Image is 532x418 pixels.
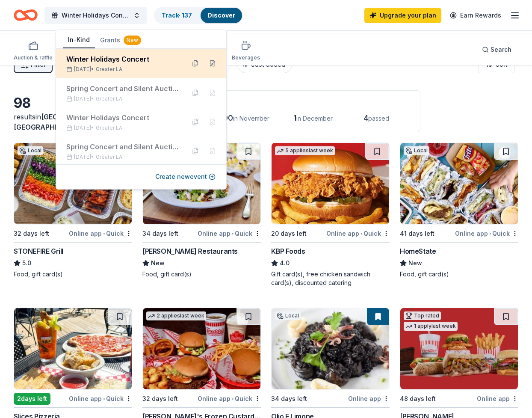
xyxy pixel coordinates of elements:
span: Greater LA [96,95,122,102]
img: Image for Olio E Limone [272,308,389,389]
span: Search [491,44,511,55]
div: [DATE] • [66,154,178,160]
div: Winter Holidays Concert [66,54,178,64]
img: Image for HomeState [400,143,518,224]
img: Image for STONEFIRE Grill [14,143,132,224]
div: Local [18,146,43,155]
span: Greater LA [96,125,122,131]
a: Image for HomeStateLocal41 days leftOnline app•QuickHomeStateNewFood, gift card(s) [400,142,518,279]
span: • [232,395,233,402]
div: Food, gift card(s) [400,270,518,279]
div: Spring Concert and Silent Auction [66,83,178,94]
div: 20 days left [271,228,307,239]
span: New [408,258,422,268]
div: Spring Concert and Silent Auction [66,142,178,152]
span: Greater LA [96,66,122,73]
div: Beverages [232,54,260,61]
div: 41 days left [400,228,434,239]
span: • [361,230,362,237]
div: Online app Quick [69,228,132,239]
a: Image for Cameron Mitchell Restaurants1 applylast week34 days leftOnline app•Quick[PERSON_NAME] R... [142,142,261,279]
div: [DATE] • [66,66,178,73]
div: Online app Quick [455,228,518,239]
span: in November [233,115,269,122]
span: 90 [223,113,233,122]
div: Auction & raffle [14,54,53,61]
button: Winter Holidays Concert [44,7,147,24]
div: HomeState [400,246,436,256]
button: Search [475,41,518,58]
span: New [151,258,165,268]
div: New [124,36,141,45]
a: Earn Rewards [445,8,506,23]
span: • [103,395,105,402]
button: Beverages [232,37,260,65]
div: Local [275,311,301,320]
span: Winter Holidays Concert [62,10,130,21]
div: 48 days left [400,394,436,404]
div: KBP Foods [271,246,305,256]
button: In-Kind [63,32,95,48]
div: Online app Quick [198,393,261,404]
button: Auction & raffle [14,37,53,65]
button: Grants [95,33,146,48]
div: 34 days left [271,394,307,404]
span: • [489,230,491,237]
span: 4.0 [280,258,290,268]
div: [DATE] • [66,95,178,102]
div: Online app [477,393,518,404]
div: Food, gift card(s) [14,270,132,279]
div: 2 applies last week [146,311,206,320]
div: Gift card(s), free chicken sandwich card(s), discounted catering [271,270,390,287]
div: Online app Quick [198,228,261,239]
a: Track· 137 [162,12,192,19]
span: Greater LA [96,154,122,160]
span: 1 [293,113,296,122]
div: [PERSON_NAME] Restaurants [142,246,238,256]
div: Winter Holidays Concert [66,113,178,123]
span: in December [296,115,333,122]
div: Online app Quick [69,393,132,404]
button: Create newevent [155,172,216,182]
div: 34 days left [142,228,178,239]
div: Food, gift card(s) [142,270,261,279]
div: [DATE] • [66,125,178,131]
a: Home [14,5,38,25]
a: Image for KBP Foods5 applieslast week20 days leftOnline app•QuickKBP Foods4.0Gift card(s), free c... [271,142,390,287]
img: Image for KBP Foods [272,143,389,224]
img: Image for Slices Pizzeria [14,308,132,389]
span: • [103,230,105,237]
div: Online app Quick [326,228,390,239]
div: 32 days left [142,394,178,404]
div: Top rated [404,311,441,320]
span: 5.0 [22,258,31,268]
div: results [14,112,132,132]
div: Local [404,146,429,155]
span: 4 [364,113,368,122]
div: 2 days left [14,393,50,405]
a: Upgrade your plan [364,8,441,23]
div: 98 [14,95,132,112]
div: STONEFIRE Grill [14,246,63,256]
img: Image for Freddy's Frozen Custard & Steakburgers [143,308,260,389]
span: • [232,230,233,237]
a: Discover [207,12,235,19]
div: Online app [348,393,390,404]
button: Track· 137Discover [154,7,243,24]
div: 32 days left [14,228,49,239]
div: 1 apply last week [404,322,458,331]
a: Image for STONEFIRE GrillLocal32 days leftOnline app•QuickSTONEFIRE Grill5.0Food, gift card(s) [14,142,132,279]
div: 5 applies last week [275,146,335,155]
span: passed [368,115,389,122]
img: Image for Portillo's [400,308,518,389]
div: Application deadlines [153,98,410,108]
